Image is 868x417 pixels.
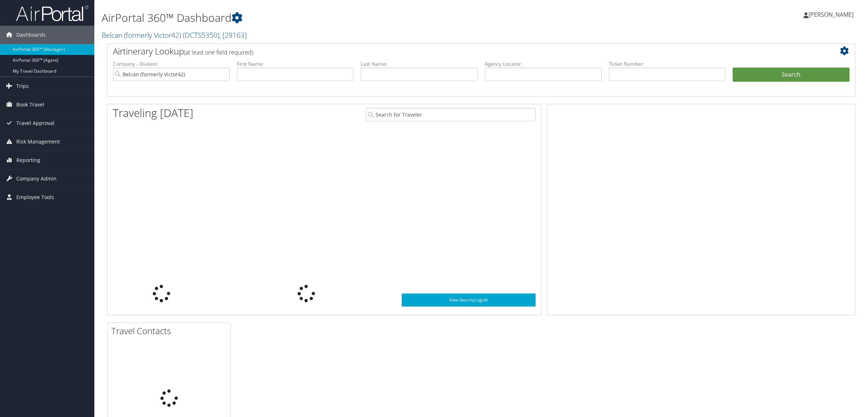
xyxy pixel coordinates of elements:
a: Belcan (formerly Victor42) [102,30,247,40]
span: Employee Tools [16,188,54,206]
label: Last Name: [361,60,478,68]
span: (at least one field required) [184,48,253,56]
span: Company Admin [16,170,57,188]
label: Agency Locator: [485,60,602,68]
span: ( DCTS5350 ) [183,30,219,40]
img: airportal-logo.png [16,5,89,22]
span: Trips [16,77,29,95]
span: Travel Approval [16,114,54,132]
button: Search [733,68,849,82]
span: Risk Management [16,133,60,151]
h1: Traveling [DATE] [113,105,193,121]
span: Dashboards [16,26,46,44]
a: View SecurityLogic® [402,293,535,307]
h1: AirPortal 360™ Dashboard [102,10,608,25]
span: Reporting [16,151,40,169]
span: Book Travel [16,96,44,114]
span: , [ 29163 ] [219,30,247,40]
a: [PERSON_NAME] [803,4,861,25]
span: [PERSON_NAME] [808,11,853,19]
input: Search for Traveler [366,108,536,121]
h2: Airtinerary Lookup [113,45,787,57]
label: First Name: [237,60,354,68]
h2: Travel Contacts [111,325,230,337]
label: Ticket Number: [609,60,726,68]
label: Company - Division: [113,60,230,68]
